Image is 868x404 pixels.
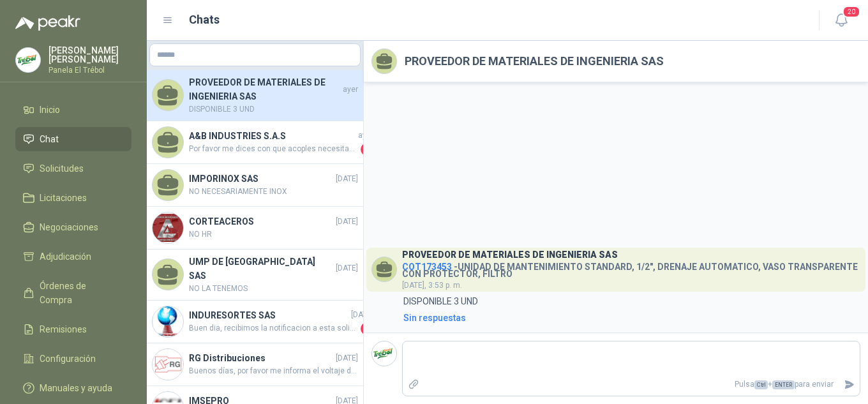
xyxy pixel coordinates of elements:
span: COT173453 [402,262,452,272]
span: Adjudicación [40,250,91,264]
span: ayer [358,130,373,142]
span: Órdenes de Compra [40,279,119,307]
a: Órdenes de Compra [15,274,131,312]
h1: Chats [189,11,220,29]
a: IMPORINOX SAS[DATE]NO NECESARIAMENTE INOX [147,164,363,207]
a: Sin respuestas [401,311,860,325]
p: DISPONIBLE 3 UND [403,294,478,308]
span: Ctrl [754,380,768,389]
span: Solicitudes [40,161,84,176]
span: NO LA TENEMOS [189,283,358,295]
a: Configuración [15,347,131,371]
a: Manuales y ayuda [15,376,131,400]
span: [DATE], 3:53 p. m. [402,281,462,290]
img: Company Logo [372,341,396,366]
h4: UMP DE [GEOGRAPHIC_DATA] SAS [189,255,333,283]
h4: PROVEEDOR DE MATERIALES DE INGENIERIA SAS [189,75,340,103]
span: ayer [343,84,358,96]
span: 20 [842,6,860,18]
h4: INDURESORTES SAS [189,308,348,322]
div: Sin respuestas [403,311,466,325]
span: 1 [361,143,373,156]
a: Solicitudes [15,156,131,181]
a: Adjudicación [15,244,131,269]
a: Inicio [15,98,131,122]
span: [DATE] [336,216,358,228]
span: [DATE] [351,309,373,321]
h4: A&B INDUSTRIES S.A.S [189,129,355,143]
img: Logo peakr [15,15,80,31]
span: Inicio [40,103,60,117]
a: Company LogoCORTEACEROS[DATE]NO HR [147,207,363,250]
span: Remisiones [40,322,87,336]
h4: CORTEACEROS [189,214,333,228]
span: Negociaciones [40,220,98,234]
img: Company Logo [153,213,183,243]
p: Pulsa + para enviar [424,373,839,396]
h4: IMPORINOX SAS [189,172,333,186]
button: 20 [830,9,853,32]
span: Chat [40,132,59,146]
a: Licitaciones [15,186,131,210]
span: DISPONIBLE 3 UND [189,103,358,116]
a: UMP DE [GEOGRAPHIC_DATA] SAS[DATE]NO LA TENEMOS [147,250,363,301]
h3: PROVEEDOR DE MATERIALES DE INGENIERIA SAS [402,251,618,258]
img: Company Logo [153,349,183,380]
span: 1 [361,322,373,335]
span: Manuales y ayuda [40,381,112,395]
span: NO NECESARIAMENTE INOX [189,186,358,198]
span: [DATE] [336,173,358,185]
span: Configuración [40,352,96,366]
h2: PROVEEDOR DE MATERIALES DE INGENIERIA SAS [405,52,664,70]
a: A&B INDUSTRIES S.A.SayerPor favor me dices con que acoples necesitas las mangueras. Gracias.1 [147,121,363,164]
span: Por favor me dices con que acoples necesitas las mangueras. Gracias. [189,143,358,156]
span: ENTER [772,380,795,389]
a: Company LogoINDURESORTES SAS[DATE]Buen dia, recibimos la notificacion a esta solicitud de los res... [147,301,363,343]
span: NO HR [189,228,358,241]
h4: RG Distribuciones [189,351,333,365]
span: [DATE] [336,352,358,364]
a: Remisiones [15,317,131,341]
p: [PERSON_NAME] [PERSON_NAME] [49,46,131,64]
span: Licitaciones [40,191,87,205]
span: [DATE] [336,262,358,274]
span: Buenos días, por favor me informa el voltaje de la bobina [189,365,358,377]
label: Adjuntar archivos [403,373,424,396]
a: Negociaciones [15,215,131,239]
p: Panela El Trébol [49,66,131,74]
a: Company LogoRG Distribuciones[DATE]Buenos días, por favor me informa el voltaje de la bobina [147,343,363,386]
img: Company Logo [153,306,183,337]
a: PROVEEDOR DE MATERIALES DE INGENIERIA SASayerDISPONIBLE 3 UND [147,70,363,121]
img: Company Logo [16,48,40,72]
span: Buen dia, recibimos la notificacion a esta solicitud de los resortes de tiro vagon 3/8, nos colab... [189,322,358,335]
button: Enviar [839,373,860,396]
a: Chat [15,127,131,151]
h4: - UNIDAD DE MANTENIMIENTO STANDARD, 1/2", DRENAJE AUTOMATICO, VASO TRANSPARENTE CON PROTECTOR, FI... [402,258,860,278]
